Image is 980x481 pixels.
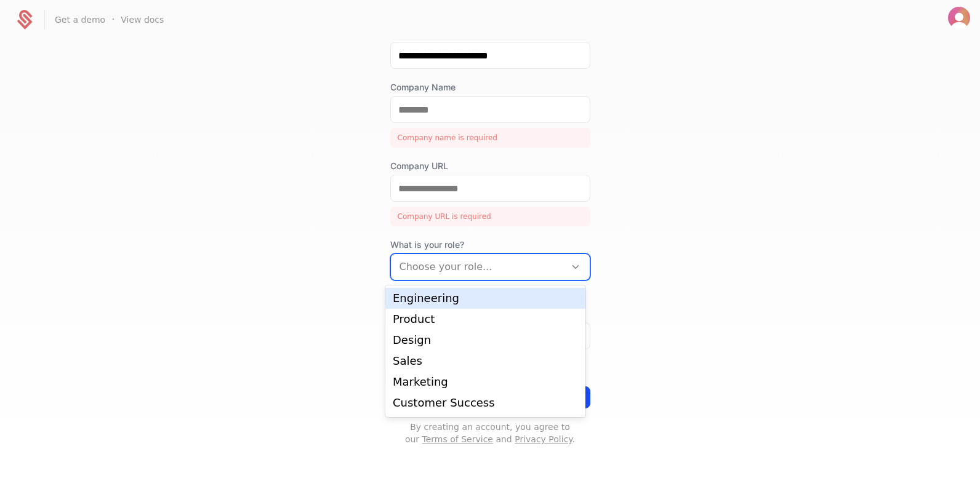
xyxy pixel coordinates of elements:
[55,14,105,26] a: Get a demo
[390,207,590,226] div: Company URL is required
[111,12,114,27] span: ·
[393,356,578,367] div: Sales
[393,335,578,346] div: Design
[121,14,164,26] a: View docs
[422,434,493,444] a: Terms of Service
[390,239,590,251] span: What is your role?
[390,421,590,445] p: By creating an account, you agree to our and .
[515,434,572,444] a: Privacy Policy
[393,314,578,325] div: Product
[948,7,970,29] button: Open user button
[393,376,578,388] div: Marketing
[390,160,590,172] label: Company URL
[393,397,578,408] div: Customer Success
[390,128,590,148] div: Company name is required
[948,7,970,29] img: 's logo
[390,81,590,93] label: Company Name
[393,293,578,304] div: Engineering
